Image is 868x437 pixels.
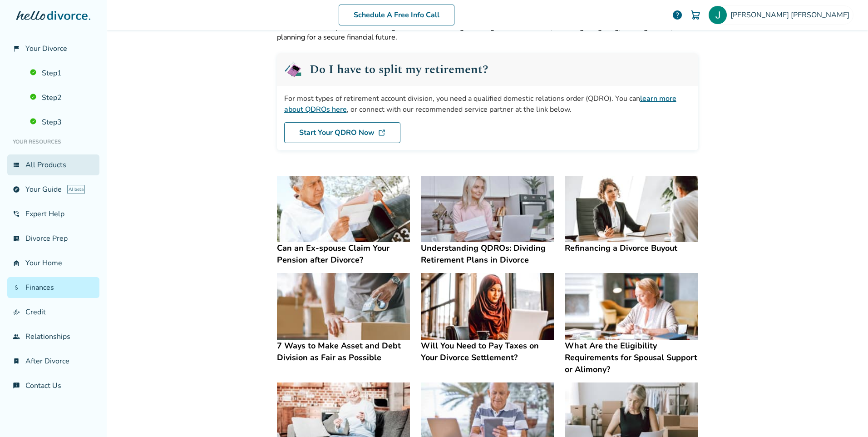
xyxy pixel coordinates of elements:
a: Refinancing a Divorce BuyoutRefinancing a Divorce Buyout [565,176,698,254]
span: view_list [13,161,20,169]
span: group [13,333,20,340]
a: What Are the Eligibility Requirements for Spousal Support or Alimony?What Are the Eligibility Req... [565,273,698,375]
a: phone_in_talkExpert Help [7,204,99,224]
span: phone_in_talk [13,210,20,218]
span: garage_home [13,259,20,267]
a: list_alt_checkDivorce Prep [7,228,99,249]
h4: 7 Ways to Make Asset and Debt Division as Fair as Possible [277,340,410,363]
a: Will You Need to Pay Taxes on Your Divorce Settlement?Will You Need to Pay Taxes on Your Divorce ... [421,273,554,363]
a: finance_modeCredit [7,302,99,323]
h4: Can an Ex-spouse Claim Your Pension after Divorce? [277,242,410,266]
span: attach_money [13,284,20,291]
h2: Do I have to split my retirement? [310,64,488,75]
img: DL [378,129,385,136]
img: QDRO [284,60,302,79]
a: Step3 [25,112,99,133]
a: Start Your QDRO Now [284,122,400,143]
a: bookmark_checkAfter Divorce [7,351,99,372]
a: Can an Ex-spouse Claim Your Pension after Divorce?Can an Ex-spouse Claim Your Pension after Divorce? [277,176,410,266]
img: Refinancing a Divorce Buyout [565,176,698,243]
img: Cart [690,10,701,20]
a: chat_infoContact Us [7,375,99,396]
h4: Refinancing a Divorce Buyout [565,242,698,254]
a: Understanding QDROs: Dividing Retirement Plans in DivorceUnderstanding QDROs: Dividing Retirement... [421,176,554,266]
h4: Understanding QDROs: Dividing Retirement Plans in Divorce [421,242,554,266]
h4: Will You Need to Pay Taxes on Your Divorce Settlement? [421,340,554,363]
a: Step1 [25,63,99,84]
a: Step2 [25,87,99,108]
a: 7 Ways to Make Asset and Debt Division as Fair as Possible7 Ways to Make Asset and Debt Division ... [277,273,410,363]
span: AI beta [67,185,85,194]
span: Your Divorce [25,44,67,54]
a: garage_homeYour Home [7,253,99,273]
span: list_alt_check [13,235,20,242]
span: flag_2 [13,45,20,52]
a: help [672,10,683,20]
a: Schedule A Free Info Call [339,5,454,25]
span: finance_mode [13,308,20,316]
a: attach_moneyFinances [7,277,99,298]
img: Joe Kelly [709,6,727,24]
a: groupRelationships [7,326,99,347]
img: Understanding QDROs: Dividing Retirement Plans in Divorce [421,176,554,243]
span: [PERSON_NAME] [PERSON_NAME] [730,10,853,20]
iframe: Chat Widget [823,393,868,437]
span: explore [13,186,20,193]
img: Will You Need to Pay Taxes on Your Divorce Settlement? [421,273,554,340]
img: Can an Ex-spouse Claim Your Pension after Divorce? [277,176,410,243]
li: Your Resources [7,133,99,151]
a: exploreYour GuideAI beta [7,179,99,200]
span: chat_info [13,382,20,389]
span: bookmark_check [13,358,20,365]
h4: What Are the Eligibility Requirements for Spousal Support or Alimony? [565,340,698,375]
img: 7 Ways to Make Asset and Debt Division as Fair as Possible [277,273,410,340]
div: For most types of retirement account division, you need a qualified domestic relations order (QDR... [284,93,691,115]
img: What Are the Eligibility Requirements for Spousal Support or Alimony? [565,273,698,340]
a: view_listAll Products [7,154,99,175]
a: flag_2Your Divorce [7,38,99,59]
